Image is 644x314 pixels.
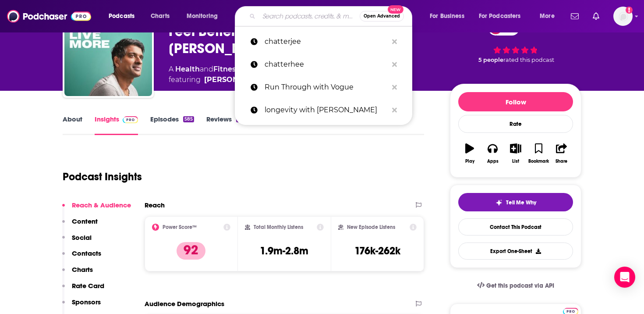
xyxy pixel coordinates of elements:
button: tell me why sparkleTell Me Why [458,193,573,211]
button: Export One-Sheet [458,243,573,260]
a: Fitness [213,65,239,73]
a: longevity with [PERSON_NAME] [235,99,412,121]
button: Charts [62,265,93,282]
a: Show notifications dropdown [567,9,582,24]
button: Follow [458,92,573,111]
button: Play [458,138,481,169]
div: 585 [183,116,194,122]
p: chatterjee [265,30,388,53]
button: Bookmark [527,138,550,169]
button: Social [62,233,92,250]
button: Show profile menu [613,7,633,26]
span: Monitoring [187,10,218,22]
p: chatterhee [265,53,388,76]
a: Get this podcast via API [470,275,561,296]
div: Search podcasts, credits, & more... [243,6,421,26]
a: Lists36 [303,115,328,135]
img: Feel Better, Live More with Dr Rangan Chatterjee [64,8,152,96]
div: Bookmark [528,159,549,164]
p: Rate Card [72,282,104,290]
p: longevity with nathalie [265,99,388,121]
div: Play [465,159,474,164]
button: Reach & Audience [62,201,131,217]
button: Share [550,138,573,169]
span: New [388,5,403,14]
button: Content [62,217,98,233]
span: Open Advanced [364,14,400,18]
a: Episodes585 [150,115,194,135]
h2: Reach [145,201,165,209]
p: Run Through with Vogue [265,76,388,99]
span: Charts [151,10,170,22]
div: Open Intercom Messenger [614,267,635,288]
svg: Add a profile image [626,7,633,14]
button: open menu [424,9,475,23]
h3: 1.9m-2.8m [260,244,308,257]
p: 92 [177,242,205,260]
button: open menu [473,9,534,23]
div: [PERSON_NAME] [204,75,267,85]
p: Charts [72,265,93,274]
p: Social [72,233,92,242]
button: Contacts [62,249,101,265]
div: 92 5 peoplerated this podcast [450,14,581,69]
span: and [200,65,213,73]
p: Sponsors [72,298,101,306]
a: Credits101 [254,115,290,135]
span: Podcasts [109,10,134,22]
a: Contact This Podcast [458,218,573,235]
button: open menu [180,9,229,23]
span: Logged in as autumncomm [613,7,633,26]
span: For Podcasters [479,10,521,22]
a: Charts [145,9,175,23]
img: User Profile [613,7,633,26]
button: Rate Card [62,282,104,298]
a: chatterhee [235,53,412,76]
h2: New Episode Listens [347,224,395,230]
h1: Podcast Insights [63,170,142,183]
span: 5 people [478,57,503,63]
span: Get this podcast via API [486,282,554,289]
button: open menu [103,9,146,23]
div: Share [556,159,567,164]
a: InsightsPodchaser Pro [95,115,138,135]
a: Run Through with Vogue [235,76,412,99]
div: List [512,159,519,164]
a: Similar [340,115,362,135]
button: Open AdvancedNew [360,11,404,21]
div: Apps [487,159,499,164]
span: Tell Me Why [506,199,536,206]
h2: Power Score™ [163,224,197,230]
button: Sponsors [62,298,101,314]
h3: 176k-262k [354,244,400,257]
span: rated this podcast [503,57,554,63]
p: Reach & Audience [72,201,131,209]
button: List [504,138,527,169]
img: Podchaser Pro [123,116,138,123]
a: Show notifications dropdown [589,9,603,24]
a: Health [175,65,200,73]
h2: Audience Demographics [145,300,224,308]
button: Apps [481,138,504,169]
a: chatterjee [235,30,412,53]
img: tell me why sparkle [495,199,502,206]
p: Content [72,217,98,225]
div: A podcast [169,64,350,85]
button: open menu [534,9,566,23]
div: Rate [458,115,573,133]
img: Podchaser - Follow, Share and Rate Podcasts [7,8,91,25]
h2: Total Monthly Listens [254,224,303,230]
span: featuring [169,75,350,85]
p: Contacts [72,249,101,257]
a: Reviews3 [206,115,241,135]
span: More [540,10,555,22]
span: For Business [430,10,464,22]
input: Search podcasts, credits, & more... [259,9,360,23]
a: About [63,115,82,135]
